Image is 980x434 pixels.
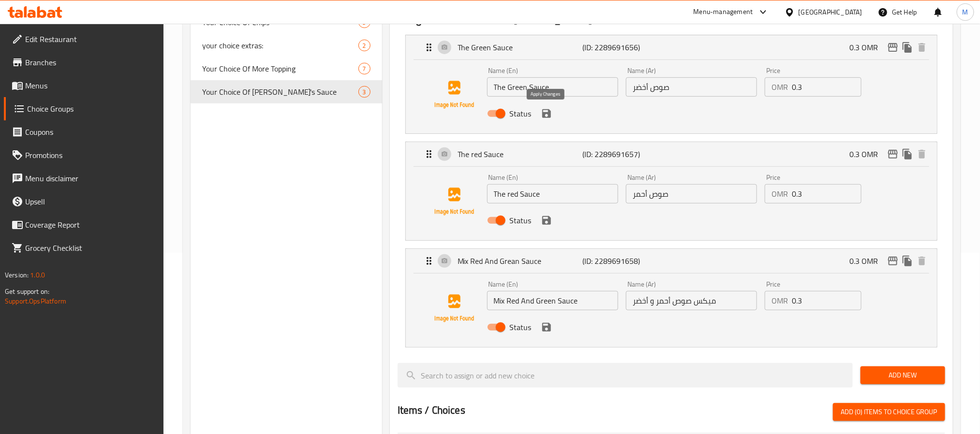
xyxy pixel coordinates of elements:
span: Status [510,108,532,119]
div: Expand [406,35,937,59]
span: Your Choice Of More Topping [202,63,358,74]
input: Enter name En [487,184,618,203]
span: Promotions [25,149,156,161]
button: save [539,213,554,228]
div: your choice extras:2 [191,34,382,57]
a: Menus [4,74,163,97]
h2: Items / Choices [398,403,465,418]
button: delete [915,40,929,55]
input: Enter name Ar [626,77,757,97]
div: Choices [358,86,371,98]
span: 7 [359,64,370,73]
input: Enter name En [487,291,618,310]
span: Edit Restaurant [25,33,156,45]
span: Get support on: [5,285,49,298]
button: duplicate [900,254,915,268]
a: Promotions [4,144,163,167]
p: OMR [772,188,788,200]
span: Grocery Checklist [25,242,156,254]
button: save [539,106,554,121]
p: OMR [772,295,788,306]
a: Menu disclaimer [4,167,163,190]
span: M [963,7,968,17]
input: Enter name En [487,77,618,97]
p: (ID: 2289691656) [582,42,666,53]
a: Choice Groups [4,97,163,120]
a: Upsell [4,190,163,213]
input: Please enter price [792,184,861,203]
button: edit [886,254,900,268]
button: delete [915,254,929,268]
button: Add New [861,366,945,384]
span: Coupons [25,126,156,138]
button: save [539,320,554,334]
div: Choices [358,40,371,51]
button: duplicate [900,40,915,55]
div: Your Choice Of More Topping7 [191,57,382,80]
span: Branches [25,57,156,68]
span: Add New [868,369,937,381]
li: ExpandThe Green Sauce Name (En)Name (Ar)PriceOMRStatussave [398,31,945,138]
p: The Green Sauce [458,42,582,53]
li: ExpandMix Red And Grean Sauce Name (En)Name (Ar)PriceOMRStatussave [398,245,945,351]
div: Expand [406,142,937,166]
p: (ID: 2289691658) [582,255,666,267]
a: Edit Restaurant [4,28,163,51]
button: edit [886,147,900,161]
span: your choice extras: [202,40,358,51]
span: Your Choice Of Chips [202,16,358,28]
button: Add (0) items to choice group [833,403,945,421]
img: The red Sauce [423,171,485,232]
li: ExpandThe red SauceName (En)Name (Ar)PriceOMRStatussave [398,138,945,245]
div: Your Choice Of [PERSON_NAME]'s Sauce3 [191,80,382,103]
p: (ID: 2289691657) [582,148,666,160]
span: Menu disclaimer [25,173,156,184]
input: search [398,363,853,388]
span: Upsell [25,196,156,207]
button: edit [886,40,900,55]
button: duplicate [900,147,915,161]
input: Please enter price [792,291,861,310]
p: Mix Red And Grean Sauce [458,255,582,267]
a: Branches [4,51,163,74]
span: Choice Groups [27,103,156,115]
span: Add (0) items to choice group [841,406,937,418]
span: Status [510,215,532,226]
span: Menus [25,80,156,91]
span: Version: [5,269,29,281]
p: 0.3 OMR [849,42,886,53]
img: The Green Sauce [423,64,485,126]
a: Grocery Checklist [4,236,163,260]
p: 0.3 OMR [849,148,886,160]
span: Coverage Report [25,219,156,231]
input: Enter name Ar [626,184,757,203]
span: 1.0.0 [30,269,45,281]
p: OMR [772,81,788,93]
div: Choices [358,63,371,74]
button: delete [915,147,929,161]
a: Coupons [4,120,163,144]
span: 3 [359,87,370,97]
p: 0.3 OMR [849,255,886,267]
span: Status [510,321,532,333]
div: Expand [406,249,937,273]
input: Please enter price [792,77,861,97]
a: Coverage Report [4,213,163,236]
div: [GEOGRAPHIC_DATA] [799,7,862,17]
input: Enter name Ar [626,291,757,310]
a: Support.OpsPlatform [5,295,66,307]
p: The red Sauce [458,148,582,160]
div: Menu-management [694,6,753,18]
span: 2 [359,41,370,50]
span: Your Choice Of [PERSON_NAME]'s Sauce [202,86,358,98]
img: Mix Red And Grean Sauce [423,277,485,339]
